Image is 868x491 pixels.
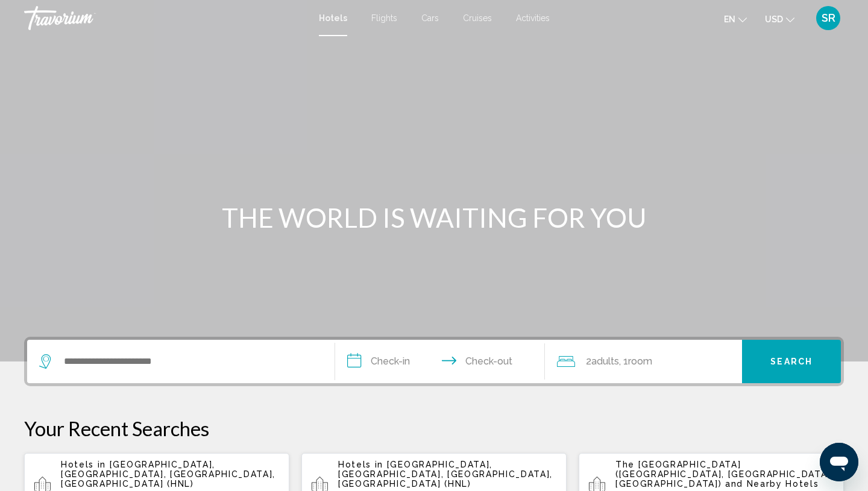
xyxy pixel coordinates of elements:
[371,13,397,23] a: Flights
[820,443,858,481] iframe: Button to launch messaging window
[335,340,545,383] button: Check in and out dates
[338,460,383,469] span: Hotels in
[813,5,844,31] button: User Menu
[27,340,841,383] div: Search widget
[208,202,660,233] h1: THE WORLD IS WAITING FOR YOU
[770,357,813,367] span: Search
[61,460,106,469] span: Hotels in
[319,13,347,23] a: Hotels
[586,353,619,370] span: 2
[765,10,794,28] button: Change currency
[338,460,553,489] span: [GEOGRAPHIC_DATA], [GEOGRAPHIC_DATA], [GEOGRAPHIC_DATA], [GEOGRAPHIC_DATA] (HNL)
[619,353,652,370] span: , 1
[724,10,747,28] button: Change language
[61,460,275,489] span: [GEOGRAPHIC_DATA], [GEOGRAPHIC_DATA], [GEOGRAPHIC_DATA], [GEOGRAPHIC_DATA] (HNL)
[421,13,439,23] a: Cars
[742,340,841,383] button: Search
[615,460,834,489] span: The [GEOGRAPHIC_DATA] ([GEOGRAPHIC_DATA], [GEOGRAPHIC_DATA], [GEOGRAPHIC_DATA])
[822,12,835,24] span: SR
[24,6,307,30] a: Travorium
[628,355,652,367] span: Room
[516,13,550,23] a: Activities
[765,14,783,24] span: USD
[24,416,844,440] p: Your Recent Searches
[463,13,492,23] a: Cruises
[725,479,819,489] span: and Nearby Hotels
[591,355,619,367] span: Adults
[545,340,743,383] button: Travelers: 2 adults, 0 children
[724,14,735,24] span: en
